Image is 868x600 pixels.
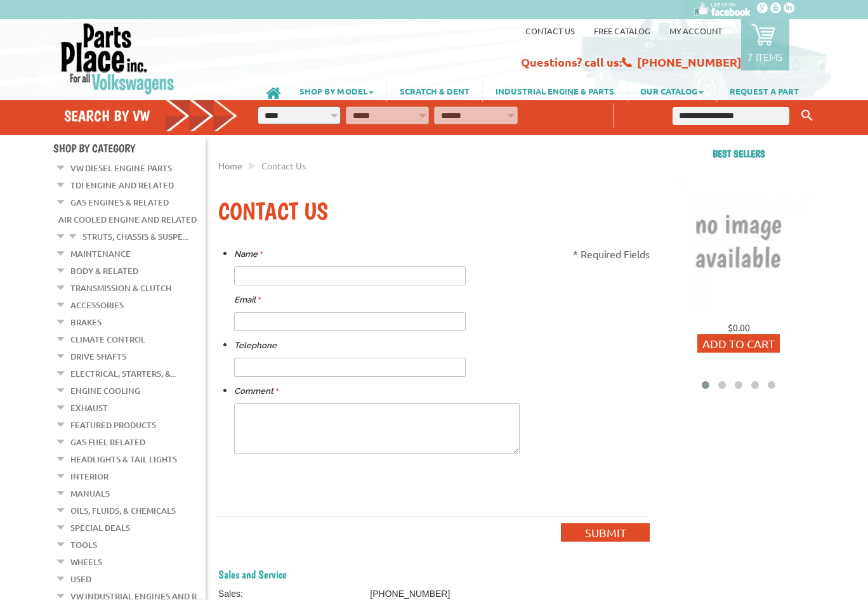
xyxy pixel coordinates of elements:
a: Maintenance [70,245,131,262]
a: Headlights & Tail Lights [70,451,177,467]
a: Struts, Chassis & Suspe... [82,228,188,245]
a: Climate Control [70,331,145,348]
a: Air Cooled Engine and Related [58,211,197,228]
button: Submit [561,523,650,542]
span: $0.00 [728,322,750,333]
a: SCRATCH & DENT [387,80,482,101]
label: Comment [234,384,279,399]
button: Keyword Search [798,105,817,126]
h2: Best sellers [662,148,815,160]
a: Special Deals [70,519,130,536]
a: Manuals [70,485,110,502]
a: Oils, Fluids, & Chemicals [70,502,176,519]
a: Transmission & Clutch [70,280,171,296]
a: Featured Products [70,417,156,433]
a: Used [70,571,91,587]
a: Exhaust [70,400,108,416]
a: Gas Fuel Related [70,434,145,450]
h1: Contact Us [218,197,650,227]
a: REQUEST A PART [717,80,812,101]
span: Submit [585,526,626,539]
a: Home [218,160,242,171]
a: Electrical, Starters, &... [70,365,176,382]
a: Brakes [70,314,102,330]
a: Interior [70,468,109,485]
p: 7 items [747,50,783,63]
label: Email [234,292,261,308]
span: Sales and Service [218,568,287,581]
p: * Required Fields [573,246,650,261]
a: My Account [669,25,722,36]
a: Engine Cooling [70,382,140,399]
a: Drive Shafts [70,348,126,365]
a: Body & Related [70,263,138,279]
a: OUR CATALOG [628,80,716,101]
a: 7 items [741,19,789,70]
iframe: reCAPTCHA [234,460,427,510]
h4: Shop By Category [53,141,206,155]
a: SHOP BY MODEL [287,80,386,101]
img: Parts Place Inc! [60,22,176,95]
span: Add to Cart [702,337,775,350]
span: Contact Us [261,160,306,171]
h4: Search by VW [64,107,238,125]
a: Wheels [70,554,102,570]
a: TDI Engine and Related [70,177,174,193]
a: INDUSTRIAL ENGINE & PARTS [483,80,627,101]
a: Gas Engines & Related [70,194,169,211]
button: Add to Cart [697,334,780,353]
a: Contact us [525,25,575,36]
a: Free Catalog [594,25,650,36]
a: Tools [70,537,97,553]
label: Telephone [234,338,277,353]
a: Accessories [70,297,124,313]
a: VW Diesel Engine Parts [70,160,172,176]
label: Name [234,247,263,262]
